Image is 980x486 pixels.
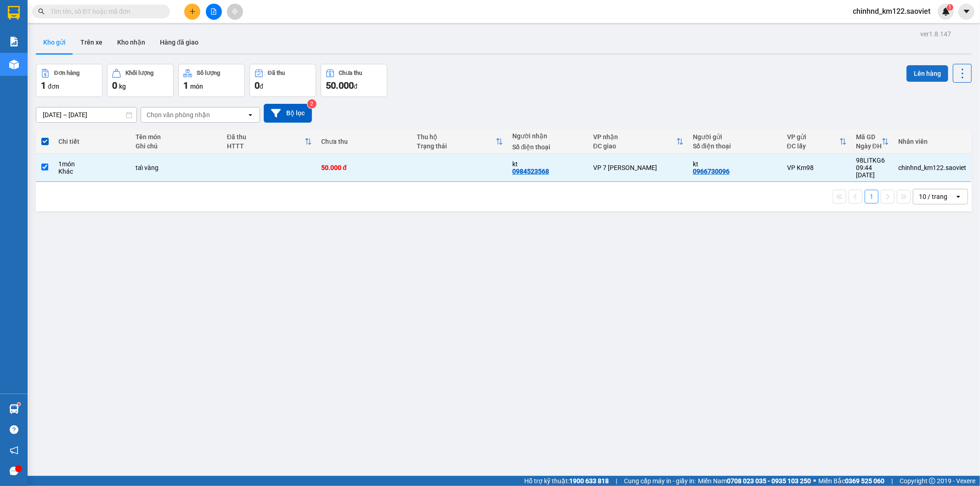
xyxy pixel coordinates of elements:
div: taỉ vàng [136,164,218,171]
div: ver 1.8.147 [920,29,951,39]
div: 10 / trang [919,192,947,201]
button: Bộ lọc [264,104,312,123]
span: notification [10,446,18,455]
div: Đơn hàng [54,70,79,76]
span: Hỗ trợ kỹ thuật: [524,476,609,486]
span: chinhnd_km122.saoviet [845,6,938,17]
div: Ghi chú [136,142,218,150]
div: VP Km98 [787,164,847,171]
strong: 0369 525 060 [845,477,884,485]
span: file-add [210,8,217,15]
div: Tên món [136,133,218,141]
span: aim [232,8,238,15]
th: Toggle SortBy [222,130,317,154]
input: Select a date range. [36,107,136,122]
div: Nhân viên [898,138,966,145]
div: Số điện thoại [512,143,584,151]
div: Mã GD [856,133,882,141]
div: Khác [58,168,126,175]
span: 1 [41,80,46,91]
th: Toggle SortBy [851,130,894,154]
span: 50.000 [326,80,354,91]
span: 0 [255,80,260,91]
span: message [10,467,18,475]
th: Toggle SortBy [782,130,851,154]
strong: 1900 633 818 [569,477,609,485]
button: Đơn hàng1đơn [36,64,102,97]
div: HTTT [227,142,305,150]
th: Toggle SortBy [589,130,688,154]
button: plus [184,4,200,20]
span: ⚪️ [813,479,816,483]
th: Toggle SortBy [412,130,508,154]
button: Kho nhận [110,31,153,53]
span: Miền Bắc [818,476,884,486]
div: ĐC lấy [787,142,839,150]
span: plus [189,8,196,15]
sup: 2 [307,99,317,108]
span: | [891,476,893,486]
input: Tìm tên, số ĐT hoặc mã đơn [51,6,159,17]
div: kt [512,160,584,168]
div: 0966730096 [693,168,730,175]
span: đ [260,83,263,90]
div: 98LITKG6 [856,157,889,164]
strong: 0708 023 035 - 0935 103 250 [727,477,811,485]
span: Miền Nam [698,476,811,486]
div: VP gửi [787,133,839,141]
div: chinhnd_km122.saoviet [898,164,966,171]
button: Khối lượng0kg [107,64,174,97]
button: aim [227,4,243,20]
img: logo-vxr [8,6,20,20]
sup: 1 [17,403,20,406]
button: caret-down [958,4,974,20]
button: Đã thu0đ [249,64,316,97]
div: Đã thu [227,133,305,141]
img: warehouse-icon [9,404,19,414]
div: Người gửi [693,133,778,141]
div: 09:44 [DATE] [856,164,889,179]
span: question-circle [10,425,18,434]
svg: open [247,111,254,119]
button: Hàng đã giao [153,31,206,53]
span: 1 [948,4,952,11]
div: Số lượng [197,70,220,76]
button: Trên xe [73,31,110,53]
button: Lên hàng [906,65,948,82]
button: Số lượng1món [178,64,245,97]
img: icon-new-feature [942,7,950,16]
button: file-add [206,4,222,20]
div: Số điện thoại [693,142,778,150]
svg: open [955,193,962,200]
span: đ [354,83,357,90]
div: Thu hộ [417,133,496,141]
span: món [190,83,203,90]
div: Người nhận [512,132,584,140]
div: kt [693,160,778,168]
button: Kho gửi [36,31,73,53]
div: Chi tiết [58,138,126,145]
span: Cung cấp máy in - giấy in: [624,476,696,486]
span: copyright [929,478,935,484]
img: warehouse-icon [9,60,19,69]
img: solution-icon [9,37,19,46]
div: Ngày ĐH [856,142,882,150]
span: caret-down [963,7,971,16]
span: | [616,476,617,486]
div: Trạng thái [417,142,496,150]
span: 0 [112,80,117,91]
button: Chưa thu50.000đ [321,64,387,97]
span: search [38,8,45,15]
div: Chưa thu [339,70,363,76]
span: đơn [48,83,59,90]
div: ĐC giao [593,142,676,150]
div: Khối lượng [125,70,153,76]
div: Chọn văn phòng nhận [147,110,210,119]
div: Chưa thu [321,138,408,145]
div: VP nhận [593,133,676,141]
div: VP 7 [PERSON_NAME] [593,164,684,171]
span: 1 [183,80,188,91]
div: 1 món [58,160,126,168]
sup: 1 [947,4,953,11]
button: 1 [865,190,878,203]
